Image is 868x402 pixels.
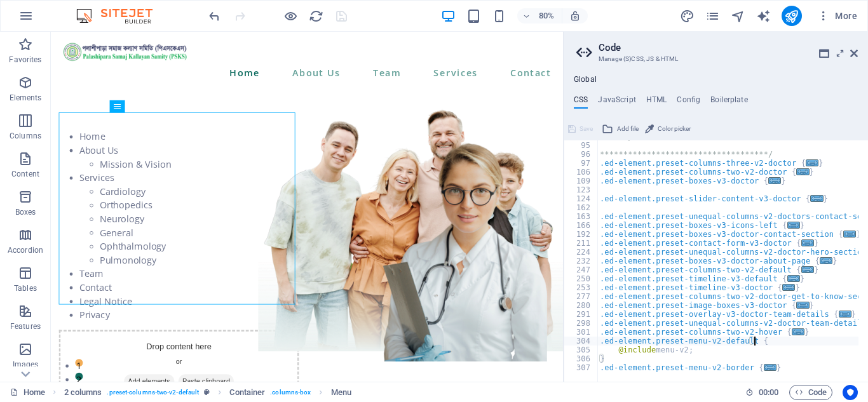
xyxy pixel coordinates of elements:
i: Design (Ctrl+Alt+Y) [680,9,695,23]
div: 280 [564,301,599,310]
div: 301 [564,328,599,337]
div: 95 [564,141,599,150]
span: ... [797,302,810,309]
h4: Boilerplate [710,95,748,109]
p: Elements [10,93,42,103]
button: navigator [731,8,746,23]
div: 166 [564,221,599,230]
div: 163 [564,212,599,221]
button: More [812,6,862,26]
h3: Manage (S)CSS, JS & HTML [599,53,832,65]
div: 106 [564,168,599,177]
span: ... [843,231,856,238]
span: ... [839,311,851,318]
div: 250 [564,274,599,283]
span: ... [806,159,818,166]
i: Reload page [309,9,323,23]
span: Color picker [658,121,691,137]
button: 80% [517,8,562,23]
span: ... [764,364,776,371]
i: Undo: Change CSS classes (Ctrl+Z) [207,9,222,23]
button: reload [308,8,323,23]
p: Content [11,169,39,179]
p: Favorites [9,55,41,65]
i: Pages (Ctrl+Alt+S) [705,9,720,23]
i: On resize automatically adjust zoom level to fit chosen device. [569,10,581,22]
span: Add file [617,121,639,137]
span: More [817,10,857,22]
div: 124 [564,194,599,203]
span: Click to select. Double-click to edit [331,385,351,400]
span: 00 00 [759,385,778,400]
span: : [768,387,770,397]
span: ... [787,275,800,282]
button: text_generator [756,8,771,23]
div: 96 [564,150,599,159]
div: 305 [564,345,599,354]
div: 307 [564,363,599,372]
h4: JavaScript [598,95,635,109]
div: 109 [564,177,599,185]
span: ... [801,266,814,273]
div: 253 [564,283,599,292]
div: 306 [564,354,599,363]
span: ... [768,177,781,184]
h4: CSS [574,95,588,109]
span: Code [795,385,827,400]
span: ... [787,222,800,229]
span: ... [801,239,814,246]
span: ... [797,168,810,175]
span: ... [782,284,795,291]
div: 192 [564,230,599,239]
i: This element is a customizable preset [204,389,210,396]
span: ... [820,257,832,264]
button: pages [705,8,721,23]
nav: breadcrumb [64,385,351,400]
span: ... [792,328,804,335]
button: Code [789,385,832,400]
h4: HTML [646,95,667,109]
h4: Config [677,95,700,109]
p: Images [13,359,39,370]
h6: 80% [536,8,557,23]
span: ... [811,195,824,202]
span: . preset-columns-two-v2-default [107,385,199,400]
div: 162 [564,203,599,212]
p: Boxes [15,207,36,217]
a: Click to cancel selection. Double-click to open Pages [10,385,45,400]
p: Tables [14,283,37,293]
div: 247 [564,265,599,274]
p: Accordion [8,245,43,255]
div: 97 [564,159,599,168]
div: 277 [564,292,599,301]
p: Features [10,321,41,332]
div: 224 [564,248,599,257]
span: Click to select. Double-click to edit [64,385,102,400]
button: Usercentrics [843,385,858,400]
p: Columns [10,131,41,141]
div: 298 [564,319,599,328]
h4: Global [574,75,597,85]
div: 211 [564,239,599,248]
div: 232 [564,257,599,265]
h6: Session time [745,385,779,400]
div: 123 [564,185,599,194]
button: undo [207,8,222,23]
button: publish [782,6,802,26]
i: Navigator [731,9,745,23]
span: Click to select. Double-click to edit [229,385,265,400]
i: AI Writer [756,9,771,23]
div: 291 [564,310,599,319]
button: design [680,8,695,23]
button: Color picker [643,121,693,137]
img: Editor Logo [73,8,168,23]
div: 304 [564,337,599,345]
h2: Code [599,42,858,53]
span: . columns-box [270,385,311,400]
i: Publish [784,9,799,23]
button: Add file [600,121,641,137]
